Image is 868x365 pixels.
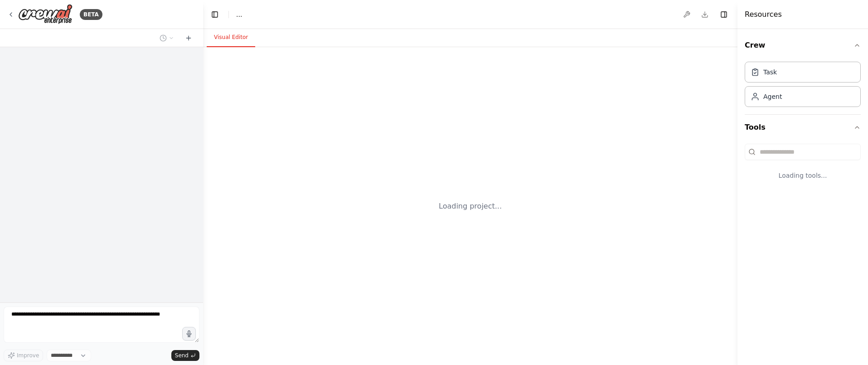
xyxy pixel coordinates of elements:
[18,4,73,24] img: Logo
[236,10,242,19] nav: breadcrumb
[181,33,196,44] button: Start a new chat
[745,33,861,58] button: Crew
[745,58,861,114] div: Crew
[763,92,782,101] div: Agent
[207,28,255,47] button: Visual Editor
[745,164,861,187] div: Loading tools...
[236,10,242,19] span: ...
[718,8,730,21] button: Hide right sidebar
[439,201,502,212] div: Loading project...
[209,8,221,21] button: Hide left sidebar
[175,352,189,359] span: Send
[745,115,861,140] button: Tools
[745,9,782,20] h4: Resources
[763,68,777,77] div: Task
[171,350,199,361] button: Send
[182,327,196,341] button: Click to speak your automation idea
[4,350,43,361] button: Improve
[156,33,178,44] button: Switch to previous chat
[17,352,39,359] span: Improve
[745,140,861,195] div: Tools
[80,9,102,20] div: BETA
